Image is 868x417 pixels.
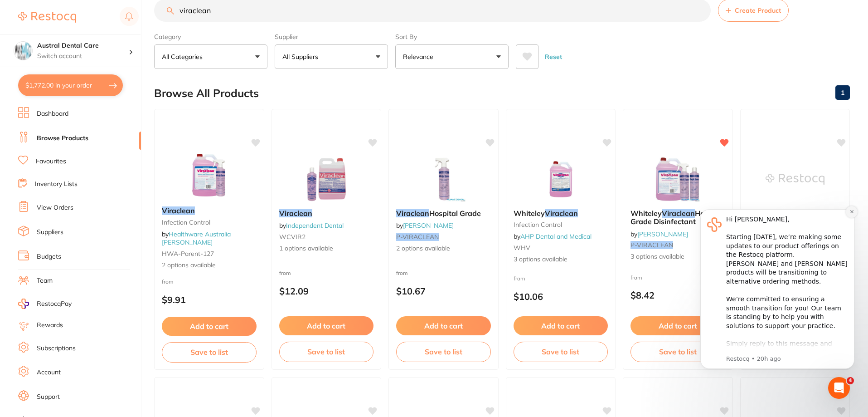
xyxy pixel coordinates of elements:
img: Whiteley Viraclean Hospital Grade Disinfectant [648,157,707,202]
span: by [396,221,454,230]
button: Add to cart [630,316,725,335]
img: Viraclean - 5 Litre Bottle [766,157,824,202]
em: Viraclean [162,206,195,215]
span: 3 options available [630,252,725,261]
p: $10.06 [514,291,608,302]
a: Rewards [37,321,63,330]
h2: Browse All Products [154,87,259,100]
span: Hospital Grade Disinfectant [630,209,723,226]
em: Viraclean [396,209,429,218]
iframe: Intercom notifications message [687,196,868,392]
em: Viraclean [545,209,578,218]
em: P-VIRACLEAN [396,233,439,241]
button: All Suppliers [275,44,388,69]
a: Suppliers [37,228,63,237]
label: Supplier [275,33,388,41]
button: Add to cart [514,316,608,335]
h4: Austral Dental Care [37,41,129,50]
a: Favourites [36,157,66,166]
a: View Orders [37,203,73,212]
span: HWA-parent-127 [162,250,214,258]
span: from [162,278,174,285]
button: Save to list [279,342,374,362]
b: Whiteley Viraclean [514,209,608,217]
button: Dismiss notification [159,10,171,22]
a: [PERSON_NAME] [403,221,454,230]
p: $10.67 [396,286,491,296]
span: 2 options available [396,244,491,253]
label: Category [154,33,267,41]
span: WCVIR2 [279,233,305,241]
a: Team [37,276,53,285]
b: Whiteley Viraclean Hospital Grade Disinfectant [630,209,725,226]
button: Add to cart [279,316,374,335]
span: from [514,275,525,282]
div: Hi [PERSON_NAME], ​ Starting [DATE], we’re making some updates to our product offerings on the Re... [39,20,161,233]
a: Browse Products [37,134,88,143]
span: by [162,230,231,246]
a: Account [37,368,61,377]
button: Save to list [162,342,257,362]
button: $1,772.00 in your order [18,74,123,96]
button: Save to list [630,342,725,362]
span: Whiteley [514,209,545,218]
p: All Suppliers [282,52,322,61]
a: 1 [835,83,850,102]
img: RestocqPay [18,299,29,309]
button: Relevance [395,44,509,69]
button: Add to cart [396,316,491,335]
p: $8.42 [630,290,725,300]
a: Healthware Australia [PERSON_NAME] [162,230,231,246]
label: Sort By [395,33,509,41]
span: Create Product [735,7,781,14]
p: All Categories [162,52,206,61]
em: Viraclean [662,209,695,218]
span: from [279,270,291,276]
button: Add to cart [162,317,257,336]
span: by [630,230,688,238]
b: Viraclean [279,209,374,217]
span: from [396,270,408,276]
img: Viraclean Hospital Grade [414,157,473,202]
p: Message from Restocq, sent 20h ago [39,159,161,167]
p: $9.91 [162,294,257,305]
em: P-VIRACLEAN [630,241,673,249]
a: AHP Dental and Medical [520,232,592,240]
span: 1 options available [279,244,374,253]
span: by [279,221,344,230]
a: Subscriptions [37,344,76,353]
small: infection control [514,221,608,228]
span: by [514,232,592,240]
a: Budgets [37,252,61,261]
a: Support [37,392,60,402]
span: RestocqPay [37,299,72,309]
a: [PERSON_NAME] [637,230,688,238]
img: Restocq Logo [18,12,76,23]
img: Austral Dental Care [14,42,32,60]
span: from [630,274,642,281]
b: Viraclean [162,206,257,215]
a: Independent Dental [286,221,344,230]
iframe: Intercom live chat [828,377,850,399]
img: Viraclean [179,154,238,199]
small: Infection Control [162,219,257,226]
button: Save to list [514,342,608,362]
p: Switch account [37,52,129,61]
img: Whiteley Viraclean [531,157,590,202]
span: Hospital Grade [429,209,481,218]
span: WHV [514,244,530,252]
span: Whiteley [630,209,662,218]
button: Save to list [396,342,491,362]
a: Inventory Lists [35,180,78,189]
a: Dashboard [37,109,68,118]
a: Restocq Logo [18,7,76,28]
span: 4 [847,377,854,384]
button: All Categories [154,44,267,69]
span: 2 options available [162,261,257,270]
a: RestocqPay [18,299,72,309]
